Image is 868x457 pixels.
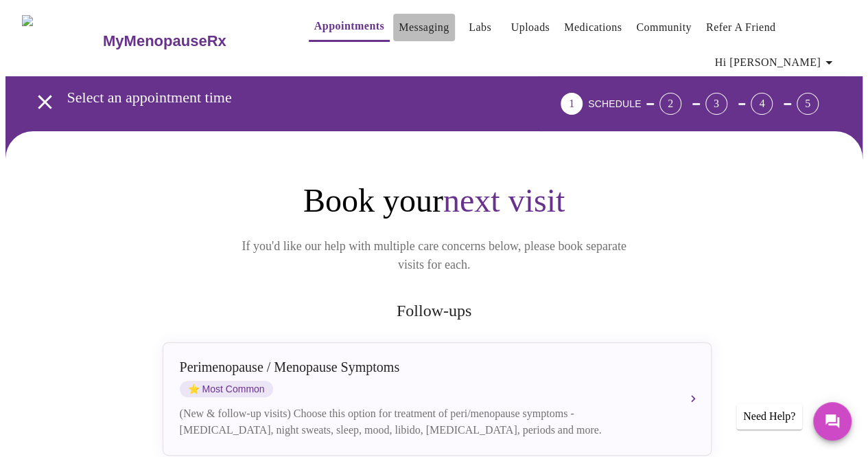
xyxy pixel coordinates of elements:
[180,405,667,438] div: (New & follow-up visits) Choose this option for treatment of peri/menopause symptoms - [MEDICAL_D...
[636,18,692,37] a: Community
[706,18,776,37] a: Refer a Friend
[715,53,837,72] span: Hi [PERSON_NAME]
[101,17,281,65] a: MyMenopauseRx
[559,14,627,41] button: Medications
[588,98,641,109] span: SCHEDULE
[736,403,802,430] div: Need Help?
[631,14,697,41] button: Community
[659,93,681,115] div: 2
[705,93,727,115] div: 3
[314,16,384,36] a: Appointments
[506,14,556,41] button: Uploads
[309,12,390,42] button: Appointments
[469,18,491,37] a: Labs
[393,14,454,41] button: Messaging
[180,381,273,397] span: Most Common
[751,93,773,115] div: 4
[163,342,712,456] button: Perimenopause / Menopause SymptomsstarMost Common(New & follow-up visits) Choose this option for ...
[188,383,200,394] span: star
[561,93,583,115] div: 1
[813,402,852,441] button: Messages
[399,18,449,37] a: Messaging
[443,182,565,219] span: next visit
[25,82,65,122] button: open drawer
[160,302,709,320] h2: Follow-ups
[180,359,667,375] div: Perimenopause / Menopause Symptoms
[511,18,550,37] a: Uploads
[22,15,101,67] img: MyMenopauseRx Logo
[103,32,226,50] h3: MyMenopauseRx
[564,18,622,37] a: Medications
[223,237,646,274] p: If you'd like our help with multiple care concerns below, please book separate visits for each.
[160,181,709,221] h1: Book your
[458,14,502,41] button: Labs
[709,49,843,76] button: Hi [PERSON_NAME]
[701,14,782,41] button: Refer a Friend
[67,89,484,107] h3: Select an appointment time
[797,93,819,115] div: 5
